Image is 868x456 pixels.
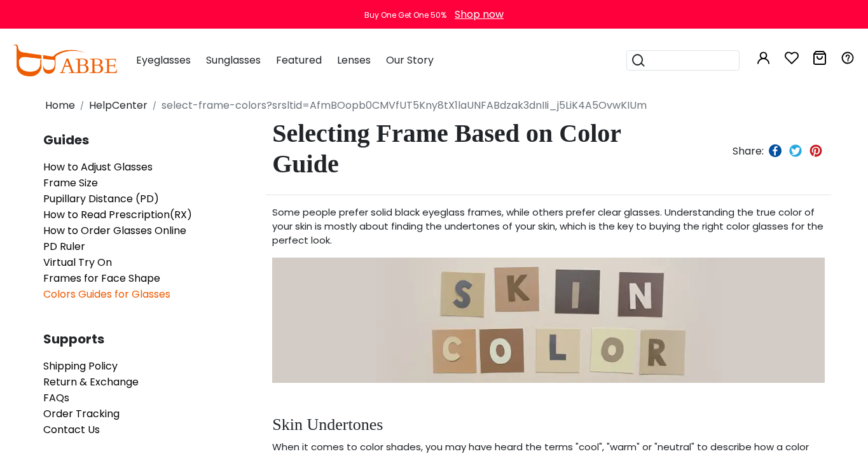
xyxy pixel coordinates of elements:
[809,144,822,157] img: pinterest
[789,144,802,157] img: twitter
[43,422,100,437] a: Contact Us
[206,53,261,67] span: Sunglasses
[272,205,825,247] p: Some people prefer solid black eyeglass frames, while others prefer clear glasses. Understanding ...
[43,207,192,222] a: How to Read Prescription(RX)
[43,134,272,146] span: Guides
[43,375,139,389] a: Return & Exchange
[448,7,504,22] a: Shop now
[89,98,148,113] a: HelpCenter
[733,144,764,158] span: Share:
[43,359,118,373] a: Shipping Policy
[43,287,170,301] a: Colors Guides for Glasses
[272,415,825,434] h2: skin undertones
[13,45,117,76] img: abbeglasses.com
[43,191,159,206] a: Pupillary Distance (PD)
[43,390,69,405] a: FAQs
[43,255,112,270] a: Virtual Try On
[769,144,782,157] img: facebook
[43,92,825,118] nav: breadcrumb
[45,98,75,113] a: Home
[386,53,434,67] span: Our Story
[276,53,322,67] span: Featured
[43,271,160,286] a: Frames for Face Shape
[136,53,191,67] span: Eyeglasses
[43,176,98,190] a: Frame Size
[162,98,647,113] a: select-frame-colors?srsltid=AfmBOopb0CMVfUT5Kny8tX1laUNFABdzak3dnIIi_j5LiK4A5OvwKIUm
[272,258,825,383] img: find true skin color
[266,118,642,179] h1: Selecting Frame Based on Color Guide
[43,406,120,421] a: Order Tracking
[43,333,272,345] span: Supports
[43,160,153,174] a: How to Adjust Glasses
[455,6,504,22] div: Shop now
[337,53,371,67] span: Lenses
[364,10,446,21] div: Buy One Get One 50%
[43,223,186,238] a: How to Order Glasses Online
[43,239,85,254] a: PD Ruler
